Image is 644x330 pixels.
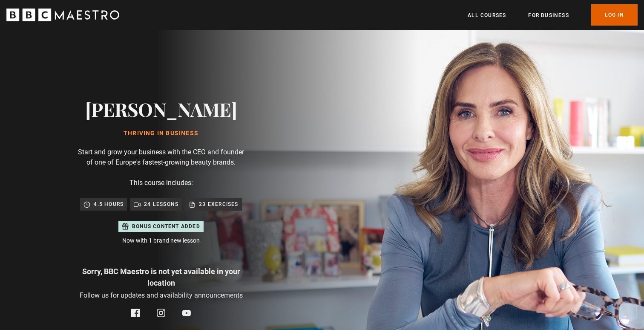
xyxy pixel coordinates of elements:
p: This course includes: [129,178,193,188]
a: Log In [591,4,638,26]
p: Bonus content added [132,223,200,230]
h2: [PERSON_NAME] [85,98,237,120]
svg: BBC Maestro [6,9,119,21]
h1: Thriving in Business [85,130,237,137]
p: 4.5 hours [94,200,124,208]
p: Sorry, BBC Maestro is not yet available in your location [76,266,246,289]
p: Now with 1 brand new lesson [118,236,204,245]
a: All Courses [468,11,506,20]
p: Follow us for updates and availability announcements [80,290,243,301]
p: 23 exercises [199,200,238,208]
a: For business [528,11,569,20]
p: Start and grow your business with the CEO and founder of one of Europe's fastest-growing beauty b... [76,147,246,168]
nav: Primary [468,4,638,26]
p: 24 lessons [144,200,178,208]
